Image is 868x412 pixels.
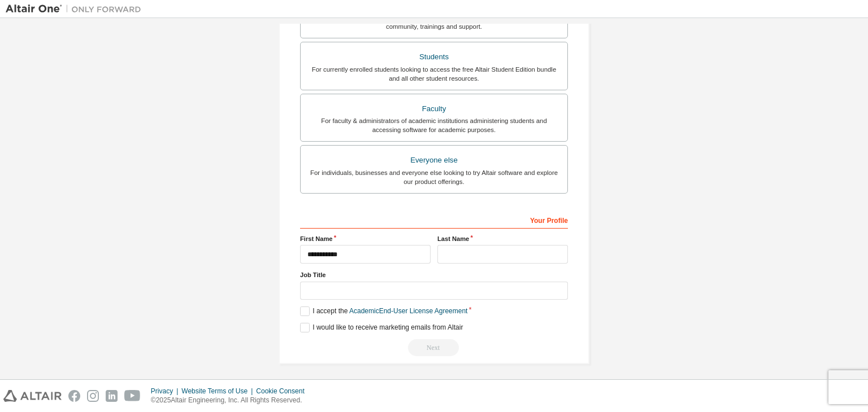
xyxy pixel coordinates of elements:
div: Website Terms of Use [181,387,256,396]
img: facebook.svg [68,390,80,402]
label: First Name [300,234,431,243]
div: Your Profile [300,211,568,229]
div: Privacy [151,387,181,396]
img: Altair One [6,3,147,15]
p: © 2025 Altair Engineering, Inc. All Rights Reserved. [151,396,311,405]
img: instagram.svg [87,390,99,402]
label: Last Name [437,234,568,243]
img: altair_logo.svg [3,390,62,402]
div: Read and acccept EULA to continue [300,339,568,356]
div: For individuals, businesses and everyone else looking to try Altair software and explore our prod... [307,168,561,186]
img: youtube.svg [124,390,141,402]
label: I accept the [300,306,467,316]
a: Academic End-User License Agreement [349,307,467,315]
label: Job Title [300,270,568,279]
div: Cookie Consent [256,387,311,396]
div: For faculty & administrators of academic institutions administering students and accessing softwa... [307,116,561,134]
div: Everyone else [307,152,561,168]
img: linkedin.svg [106,390,118,402]
label: I would like to receive marketing emails from Altair [300,323,463,332]
div: For currently enrolled students looking to access the free Altair Student Edition bundle and all ... [307,65,561,83]
div: Faculty [307,101,561,117]
div: Students [307,49,561,65]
